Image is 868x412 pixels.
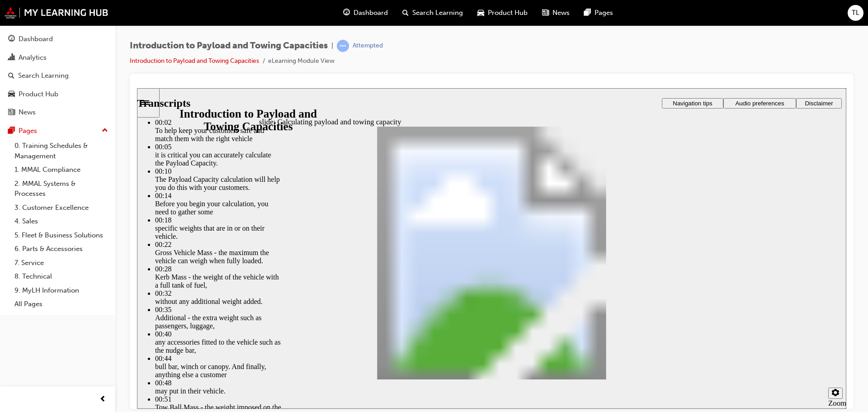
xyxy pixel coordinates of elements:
img: mmal [5,7,108,19]
button: TL [848,5,863,21]
span: car-icon [8,90,15,99]
span: guage-icon [343,7,350,19]
a: news-iconNews [535,4,577,22]
div: Product Hub [19,89,58,99]
a: 3. Customer Excellence [11,201,112,215]
a: 8. Technical [11,270,112,284]
span: Product Hub [488,8,528,18]
span: Dashboard [354,8,388,18]
button: DashboardAnalyticsSearch LearningProduct HubNews [4,29,112,123]
div: Search Learning [18,71,69,81]
a: guage-iconDashboard [336,4,395,22]
button: Pages [4,123,112,139]
span: up-icon [102,125,108,137]
span: guage-icon [8,35,15,43]
a: Analytics [4,49,112,66]
span: news-icon [8,109,15,117]
div: 00:51 [18,307,145,315]
a: Introduction to Payload and Towing Capacities [130,57,259,65]
div: 00:48 [18,291,145,299]
span: | [331,41,333,51]
a: Dashboard [4,31,112,47]
span: news-icon [542,7,549,19]
a: News [4,104,112,121]
a: Product Hub [4,86,112,103]
span: prev-icon [99,394,106,405]
span: Pages [594,8,613,18]
a: Search Learning [4,67,112,84]
a: car-iconProduct Hub [470,4,535,22]
a: 0. Training Schedules & Management [11,139,112,163]
span: car-icon [477,7,484,19]
span: chart-icon [8,54,15,62]
a: 1. MMAL Compliance [11,163,112,177]
div: Dashboard [19,34,53,44]
a: 9. MyLH Information [11,284,112,298]
span: News [552,8,570,18]
span: learningRecordVerb_ATTEMPT-icon [337,40,349,52]
span: Search Learning [412,8,463,18]
div: Attempted [353,42,383,50]
span: pages-icon [8,127,15,135]
div: may put in their vehicle. [18,299,145,307]
a: All Pages [11,297,112,311]
a: 5. Fleet & Business Solutions [11,228,112,242]
div: Pages [19,126,37,136]
span: search-icon [402,7,409,19]
a: 7. Service [11,256,112,270]
span: TL [852,8,859,18]
a: 4. Sales [11,214,112,228]
a: search-iconSearch Learning [395,4,470,22]
a: pages-iconPages [577,4,620,22]
div: Tow Ball Mass - the weight imposed on the vehicle's tow ball [18,315,145,331]
a: 2. MMAL Systems & Processes [11,177,112,201]
div: News [19,107,36,118]
div: Analytics [19,52,47,63]
a: 6. Parts & Accessories [11,242,112,256]
span: Introduction to Payload and Towing Capacities [130,41,328,51]
span: search-icon [8,72,14,80]
span: pages-icon [584,7,591,19]
li: eLearning Module View [268,56,335,66]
